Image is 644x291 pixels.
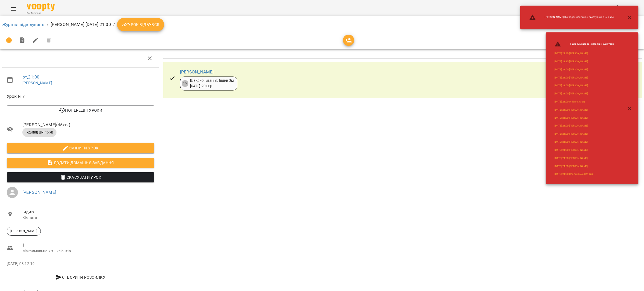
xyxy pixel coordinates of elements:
a: [DATE] 21:00 [PERSON_NAME] [555,92,588,96]
nav: breadcrumb [2,18,642,31]
button: Урок відбувся [117,18,164,31]
span: Індив [22,209,154,215]
li: [PERSON_NAME] : Викладач постійно недоступний в цей час [525,12,618,23]
span: Змінити урок [11,145,150,151]
span: Урок відбувся [122,21,160,28]
div: [PERSON_NAME] [7,227,41,236]
button: Додати домашнє завдання [7,158,154,168]
a: вт , 21:00 [22,74,39,80]
span: [PERSON_NAME] ( 45 хв. ) [22,121,154,128]
button: Menu [7,2,20,16]
a: [DATE] 21:00 [PERSON_NAME] [555,124,588,128]
p: [DATE] 03:12:19 [7,261,154,267]
a: Журнал відвідувань [2,22,44,27]
a: [DATE] 21:00 [PERSON_NAME] [555,68,588,71]
button: Змінити урок [7,143,154,153]
a: [DATE] 21:00 [PERSON_NAME] [555,76,588,80]
span: 1 [22,242,154,249]
button: Створити розсилку [7,272,154,282]
div: 15 [182,80,188,87]
a: [DATE] 21:00 Опалинська Наталія [555,172,593,176]
a: [PERSON_NAME] [180,69,214,75]
button: Попередні уроки [7,105,154,115]
span: індивід шч 45 хв [22,130,56,135]
a: [DATE] 21:15 [PERSON_NAME] [555,60,588,63]
p: Максимальна к-ть клієнтів [22,248,154,254]
span: [PERSON_NAME] [7,229,41,234]
button: Скасувати Урок [7,172,154,182]
span: Додати домашнє завдання [11,159,150,166]
p: Кімната [22,215,154,221]
a: [DATE] 21:00 [PERSON_NAME] [555,164,588,168]
a: [DATE] 21:00 Олійник Алла [555,100,585,104]
span: Створити розсилку [9,274,152,281]
a: [DATE] 21:00 [PERSON_NAME] [555,108,588,112]
p: [PERSON_NAME] [DATE] 21:00 [51,21,111,28]
img: Voopty Logo [27,3,55,11]
li: Індив : Кімната зайнята під інший урок [550,39,618,50]
a: [PERSON_NAME] [22,190,56,195]
a: [DATE] 21:00 [PERSON_NAME] [555,148,588,152]
div: Швидкочитання: Індив 3м [DATE] - 20 вер [190,78,234,89]
li: / [113,21,115,28]
span: For Business [27,11,55,15]
a: [DATE] 21:00 [PERSON_NAME] [555,132,588,136]
a: [PERSON_NAME] [22,81,52,85]
span: Скасувати Урок [11,174,150,181]
span: Попередні уроки [11,107,150,114]
a: [DATE] 21:00 [PERSON_NAME] [555,84,588,87]
a: [DATE] 21:00 [PERSON_NAME] [555,156,588,160]
a: [DATE] 21:30 [PERSON_NAME] [555,52,588,55]
li: / [47,21,48,28]
a: [DATE] 21:00 [PERSON_NAME] [555,140,588,144]
span: Урок №7 [7,93,154,100]
a: [DATE] 21:00 [PERSON_NAME] [555,116,588,120]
